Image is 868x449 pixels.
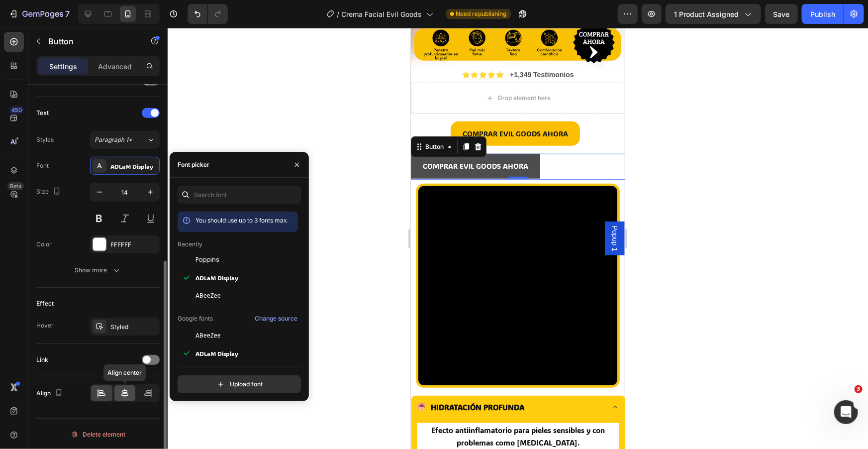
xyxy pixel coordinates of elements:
div: Beta [7,182,24,190]
button: Change source [254,313,298,325]
div: Styled [110,323,157,332]
button: Show more [36,261,160,279]
div: ADLaM Display [110,162,157,171]
span: ABeeZee [195,291,221,300]
span: ADLaM Display [195,273,238,282]
div: Hover [36,321,54,330]
span: ABeeZee [195,331,221,340]
button: Paragraph 1* [90,131,160,149]
button: Delete element [36,427,160,443]
input: Search font [178,186,301,204]
iframe: Intercom live chat [834,400,858,424]
span: Save [773,10,790,18]
div: Undo/Redo [188,4,228,24]
p: 7 [65,8,70,20]
div: Font [36,161,49,170]
span: ADLaM Display [195,349,238,358]
span: Poppins [195,255,219,264]
div: Delete element [71,429,125,441]
button: Upload font [178,375,301,393]
div: Upload font [216,379,263,389]
span: / [337,9,340,19]
div: Size [36,185,63,199]
iframe: Design area [411,28,625,449]
span: You should use up to 3 fonts max. [195,217,289,224]
div: Change source [255,314,297,323]
span: Paragraph 1* [95,135,132,144]
button: 1 product assigned [666,4,761,24]
div: Font picker [178,160,209,169]
span: 3 [855,385,863,393]
div: Styles [36,135,54,144]
span: Need republishing [456,9,507,18]
p: Recently [178,240,202,249]
span: Crema Facial Evil Goods [342,9,422,19]
p: Google fonts [178,314,213,323]
p: Advanced [98,61,132,72]
button: Publish [802,4,844,24]
p: Button [48,35,133,47]
div: Effect [36,299,54,308]
button: Save [765,4,798,24]
div: Publish [810,9,835,19]
div: Color [36,240,52,249]
div: Text [36,109,49,117]
div: Align [36,387,65,400]
span: 1 product assigned [674,9,739,19]
div: Link [36,355,48,364]
p: Settings [49,61,77,72]
div: Show more [75,265,121,275]
div: 450 [9,106,24,114]
div: FFFFFF [110,240,157,249]
button: 7 [4,4,74,24]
